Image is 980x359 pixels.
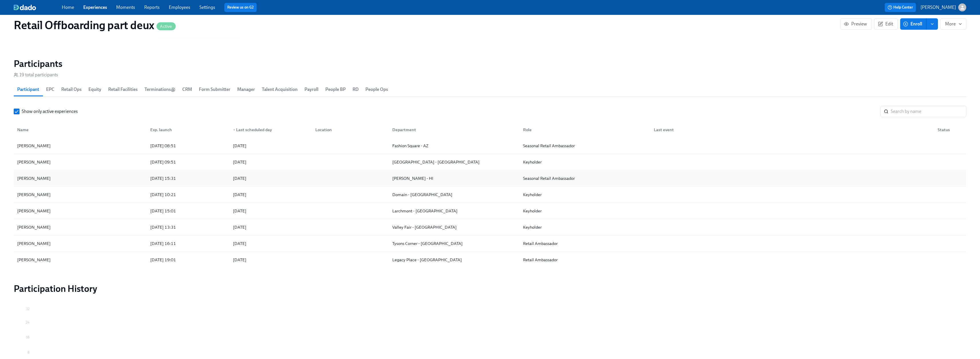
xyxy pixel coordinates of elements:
span: RD [353,85,359,93]
button: Edit [874,18,898,30]
span: Preview [845,21,867,27]
div: [GEOGRAPHIC_DATA] - [GEOGRAPHIC_DATA] [390,159,518,165]
div: Keyholder [521,208,649,214]
span: CRM [182,85,192,93]
span: Payroll [304,85,318,93]
div: [DATE] 15:01 [148,208,228,214]
div: Status [935,126,965,133]
div: Seasonal Retail Ambassador [521,142,649,149]
div: [DATE] [231,224,311,231]
a: Moments [116,5,135,10]
span: Help Center [888,5,913,10]
div: [PERSON_NAME][DATE] 10:21[DATE]Domain - [GEOGRAPHIC_DATA]Keyholder [14,187,966,203]
div: [DATE] [231,240,311,247]
div: Exp. launch [148,126,228,133]
div: [PERSON_NAME] [15,191,146,198]
div: [PERSON_NAME] [15,256,146,263]
button: Preview [840,18,872,30]
span: Active [157,24,175,29]
span: Manager [237,85,255,93]
div: [PERSON_NAME] - HI [390,175,518,182]
div: Keyholder [521,159,649,165]
a: Settings [199,5,215,10]
div: Larchmont - [GEOGRAPHIC_DATA] [390,208,518,214]
button: Help Center [885,3,916,12]
div: Keyholder [521,224,649,231]
button: [PERSON_NAME] [920,3,966,11]
div: Seasonal Retail Ambassador [521,175,649,182]
div: [PERSON_NAME] [15,240,146,247]
a: Home [62,5,74,10]
div: [PERSON_NAME] [15,175,53,182]
span: Participant [17,85,39,93]
span: Edit [879,21,893,27]
div: Location [313,126,388,133]
div: [PERSON_NAME] [15,224,146,231]
div: [PERSON_NAME][DATE] 08:51[DATE]Fashion Square - AZSeasonal Retail Ambassador [14,138,966,154]
span: Form Submitter [199,85,230,93]
button: Enroll [900,18,926,30]
div: Last scheduled day [231,126,311,133]
h2: Participants [14,58,966,69]
div: Retail Ambassador [521,256,649,263]
div: [DATE] [231,191,311,198]
div: Last event [649,124,933,135]
div: [PERSON_NAME] [15,142,146,149]
div: Department [388,124,518,135]
div: [DATE] 15:31 [148,175,228,182]
span: ▼ [233,129,236,131]
div: [DATE] 08:51 [148,142,228,149]
div: [DATE] 09:51 [148,159,228,165]
span: Retail Ops [61,85,82,93]
span: Terminations@ [144,85,175,93]
button: Review us on G2 [224,3,257,12]
div: [PERSON_NAME][DATE] 15:01[DATE]Larchmont - [GEOGRAPHIC_DATA]Keyholder [14,203,966,219]
h1: Retail Offboarding part deux [14,18,176,32]
h2: Participation History [14,283,966,294]
div: [DATE] [231,175,311,182]
div: [PERSON_NAME] [15,159,146,165]
div: [PERSON_NAME][DATE] 13:31[DATE]Valley Fair - [GEOGRAPHIC_DATA]Keyholder [14,219,966,236]
div: [DATE] [231,256,311,263]
div: Status [933,124,965,135]
span: Show only active experiences [22,108,78,115]
span: People Ops [365,85,388,93]
div: Exp. launch [146,124,228,135]
div: [DATE] [231,159,311,165]
div: Location [311,124,388,135]
div: [DATE] 16:11 [148,240,228,247]
div: Department [390,126,518,133]
div: [DATE] 19:01 [148,256,228,263]
div: Role [518,124,649,135]
div: ▼Last scheduled day [228,124,311,135]
div: Tysons Corner - [GEOGRAPHIC_DATA] [390,240,518,247]
div: [DATE] [231,142,311,149]
div: Valley Fair - [GEOGRAPHIC_DATA] [390,224,518,231]
button: enroll [926,18,938,30]
div: 19 total participants [14,72,58,78]
div: Last event [652,126,933,133]
p: [PERSON_NAME] [920,4,956,11]
a: Experiences [83,5,107,10]
div: Name [15,126,146,133]
span: Equity [88,85,101,93]
span: EPC [46,85,54,93]
tspan: 24 [26,320,29,324]
a: Reports [144,5,160,10]
div: [DATE] 10:21 [148,191,228,198]
span: People BP [325,85,346,93]
a: dado [14,5,62,10]
span: More [945,21,961,27]
div: Role [521,126,649,133]
div: Keyholder [521,191,649,198]
div: [PERSON_NAME][DATE] 15:31[DATE][PERSON_NAME] - HISeasonal Retail Ambassador [14,170,966,187]
div: Retail Ambassador [521,240,649,247]
a: Review us on G2 [227,5,254,10]
div: Legacy Place - [GEOGRAPHIC_DATA] [390,256,518,263]
tspan: 16 [26,335,29,339]
tspan: 8 [27,350,29,354]
button: More [940,18,966,30]
div: [DATE] 13:31 [148,224,228,231]
div: [PERSON_NAME][DATE] 09:51[DATE][GEOGRAPHIC_DATA] - [GEOGRAPHIC_DATA]Keyholder [14,154,966,170]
